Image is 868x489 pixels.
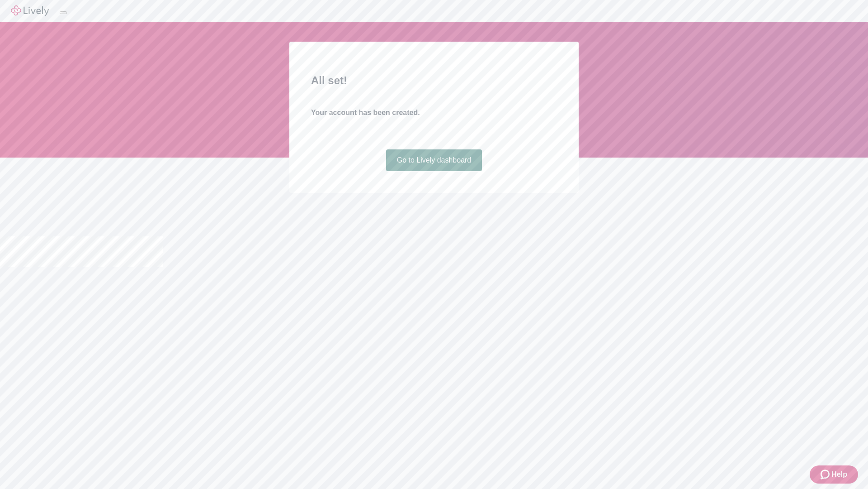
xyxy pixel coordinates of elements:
[60,11,67,14] button: Log out
[311,72,557,89] h2: All set!
[311,107,557,118] h4: Your account has been created.
[821,469,831,480] svg: Zendesk support icon
[11,5,49,16] img: Lively
[810,465,858,484] button: Zendesk support iconHelp
[386,149,482,171] a: Go to Lively dashboard
[831,469,847,480] span: Help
